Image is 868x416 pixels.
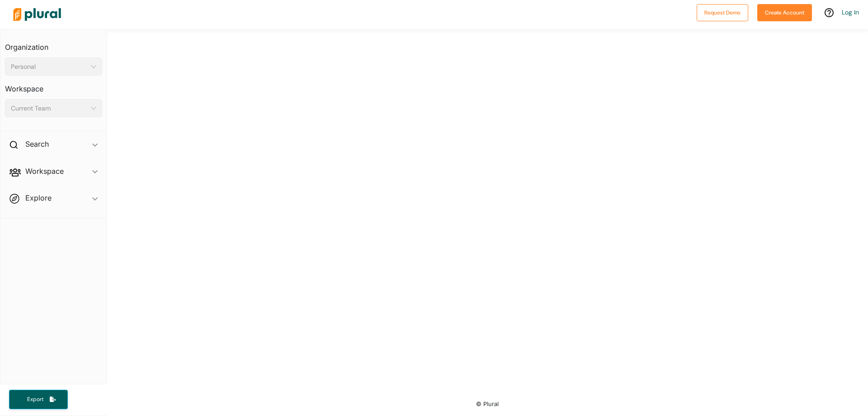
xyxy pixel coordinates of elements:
[697,4,748,21] button: Request Demo
[9,390,68,409] button: Export
[5,76,102,96] h3: Workspace
[11,104,87,113] div: Current Team
[697,7,748,17] a: Request Demo
[476,401,499,407] small: © Plural
[5,34,102,54] h3: Organization
[757,7,812,17] a: Create Account
[11,62,87,72] div: Personal
[21,396,50,403] span: Export
[25,139,49,149] h2: Search
[842,8,859,16] a: Log In
[757,4,812,21] button: Create Account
